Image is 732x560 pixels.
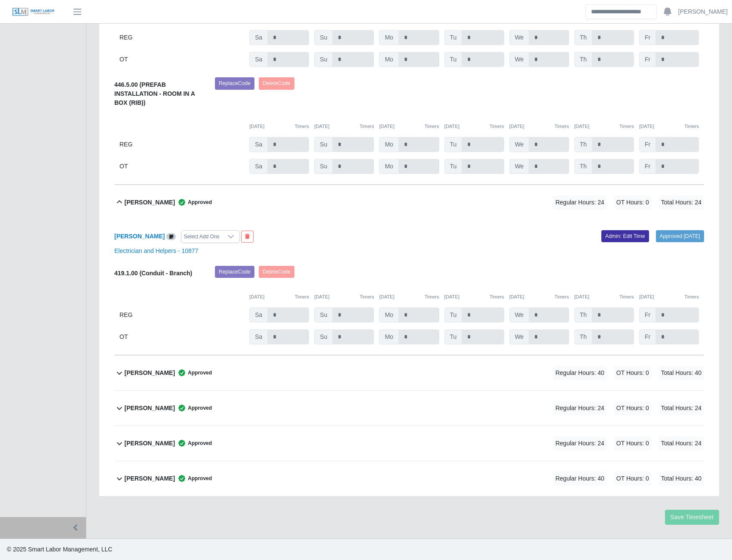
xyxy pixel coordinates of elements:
div: [DATE] [249,293,309,301]
span: Fr [639,30,656,45]
span: Tu [444,30,462,45]
a: [PERSON_NAME] [114,233,165,240]
span: Regular Hours: 24 [553,436,607,450]
span: Fr [639,137,656,152]
button: Timers [684,293,699,301]
span: OT Hours: 0 [614,195,652,210]
span: Tu [444,329,462,344]
div: [DATE] [379,123,439,130]
span: Mo [379,30,398,45]
b: 419.1.00 (Conduit - Branch) [114,270,192,277]
span: Th [574,137,592,152]
span: Fr [639,159,656,174]
a: [PERSON_NAME] [678,7,728,16]
span: Mo [379,52,398,67]
button: DeleteCode [259,77,294,89]
img: SLM Logo [12,7,55,17]
button: [PERSON_NAME] Approved Regular Hours: 40 OT Hours: 0 Total Hours: 40 [114,356,704,390]
a: Approved [DATE] [656,230,704,242]
span: Mo [379,329,398,344]
span: Approved [175,474,212,483]
span: We [509,137,530,152]
button: Timers [425,123,439,130]
span: Regular Hours: 40 [553,472,607,486]
span: Su [314,307,333,323]
span: Total Hours: 40 [658,366,704,380]
span: OT Hours: 0 [614,472,652,486]
span: Th [574,329,592,344]
a: Admin: Edit Time [601,230,649,242]
span: Approved [175,404,212,412]
b: [PERSON_NAME] [125,198,175,207]
button: Save Timesheet [665,510,719,525]
a: View/Edit Notes [166,233,176,240]
div: [DATE] [379,293,439,301]
div: REG [119,307,244,323]
button: Timers [295,293,309,301]
button: Timers [295,123,309,130]
div: [DATE] [574,123,634,130]
span: Th [574,30,592,45]
span: Mo [379,137,398,152]
span: Th [574,159,592,174]
span: OT Hours: 0 [614,401,652,415]
span: Su [314,30,333,45]
button: Timers [684,123,699,130]
span: Sa [249,30,268,45]
div: [DATE] [314,123,374,130]
div: OT [119,52,244,67]
div: OT [119,159,244,174]
span: Sa [249,137,268,152]
span: Su [314,159,333,174]
div: [DATE] [314,293,374,301]
div: [DATE] [444,123,504,130]
span: Th [574,52,592,67]
span: Approved [175,368,212,377]
span: © 2025 Smart Labor Management, LLC [7,546,112,553]
span: Total Hours: 24 [658,401,704,415]
b: [PERSON_NAME] [125,404,175,413]
button: End Worker & Remove from the Timesheet [241,231,254,243]
button: Timers [490,123,504,130]
button: Timers [360,123,374,130]
span: OT Hours: 0 [614,366,652,380]
div: REG [119,137,244,152]
span: Su [314,52,333,67]
span: Sa [249,329,268,344]
b: [PERSON_NAME] [125,368,175,377]
button: [PERSON_NAME] Approved Regular Hours: 24 OT Hours: 0 Total Hours: 24 [114,391,704,426]
button: Timers [619,293,634,301]
div: [DATE] [444,293,504,301]
span: We [509,52,530,67]
div: OT [119,329,244,344]
a: Electrician and Helpers - 10877 [114,247,198,254]
span: Approved [175,439,212,447]
span: We [509,159,530,174]
button: Timers [490,293,504,301]
span: Tu [444,137,462,152]
span: Fr [639,307,656,323]
div: [DATE] [639,123,699,130]
span: Su [314,329,333,344]
div: Select Add Ons [181,231,222,243]
div: REG [119,30,244,45]
span: Mo [379,307,398,323]
button: Timers [619,123,634,130]
span: Regular Hours: 40 [553,366,607,380]
span: Fr [639,52,656,67]
span: Sa [249,307,268,323]
button: Timers [425,293,439,301]
button: [PERSON_NAME] Approved Regular Hours: 24 OT Hours: 0 Total Hours: 24 [114,426,704,461]
span: We [509,307,530,323]
button: DeleteCode [259,266,294,278]
span: Fr [639,329,656,344]
span: Sa [249,52,268,67]
button: ReplaceCode [215,77,254,89]
span: Mo [379,159,398,174]
button: Timers [554,293,569,301]
div: [DATE] [509,293,569,301]
span: We [509,329,530,344]
div: [DATE] [249,123,309,130]
span: Tu [444,307,462,323]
